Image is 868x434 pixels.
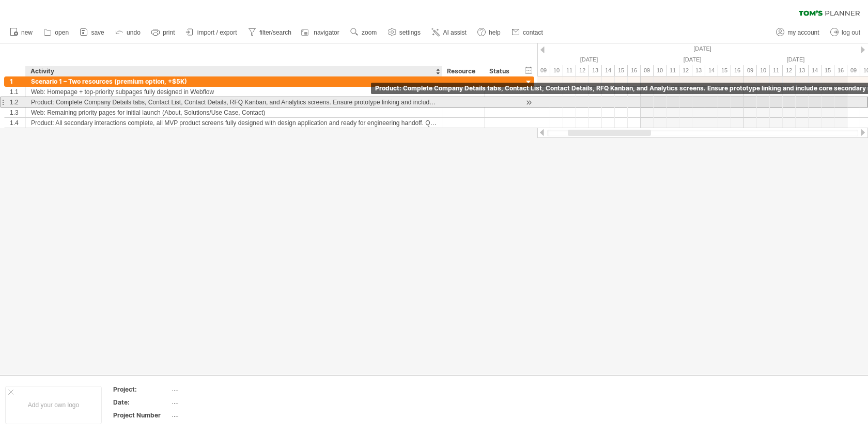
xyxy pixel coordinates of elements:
div: 10 [550,65,563,76]
span: filter/search [259,29,291,36]
a: log out [828,26,863,39]
div: Web: Homepage + top-priority subpages fully designed in Webflow [31,87,437,97]
div: 09 [744,65,757,76]
div: 09 [641,65,654,76]
div: Web: Remaining priority pages for initial launch (About, Solutions/Use Case, Contact) [31,107,437,117]
div: 16 [834,65,847,76]
div: 09 [847,65,860,76]
div: 1 [10,76,25,86]
span: my account [787,29,819,36]
div: 15 [718,65,731,76]
span: open [55,29,69,36]
div: 09 [537,65,550,76]
div: 11 [770,65,783,76]
span: log out [842,29,860,36]
div: 10 [757,65,770,76]
div: 12 [679,65,692,76]
a: my account [773,26,822,39]
div: 11 [667,65,679,76]
div: Scenario 1 – Two resources (premium option, +$5K) [31,76,437,86]
div: 13 [796,65,809,76]
div: .... [172,385,259,394]
a: save [77,26,107,39]
div: Status [489,66,512,76]
div: Product: Complete Company Details tabs, Contact List, Contact Details, RFQ Kanban, and Analytics ... [31,97,437,107]
a: settings [385,26,424,39]
div: 1.2 [10,97,25,107]
a: undo [113,26,144,39]
span: help [489,29,501,36]
div: .... [172,398,259,407]
div: 15 [822,65,834,76]
div: 14 [809,65,822,76]
a: AI assist [429,26,469,39]
a: import / export [183,26,240,39]
div: Project Number [113,411,170,420]
a: filter/search [245,26,295,39]
div: 12 [783,65,796,76]
a: navigator [300,26,342,39]
div: 10 [654,65,667,76]
div: Activity [30,66,436,76]
div: Add your own logo [5,386,102,424]
div: 1.4 [10,118,25,128]
div: 11 [563,65,576,76]
a: zoom [348,26,380,39]
span: save [91,29,104,36]
div: .... [172,411,259,420]
div: 16 [628,65,641,76]
div: 15 [615,65,628,76]
a: print [149,26,178,39]
div: 16 [731,65,744,76]
div: Friday, 27 December 2024 [537,54,641,65]
div: Product: All secondary interactions complete, all MVP product screens fully designed with design ... [31,118,437,128]
div: Project: [113,385,170,394]
div: scroll to activity [524,97,534,108]
a: contact [509,26,546,39]
span: new [21,29,33,36]
span: zoom [362,29,377,36]
a: new [7,26,36,39]
div: Resource [447,66,478,76]
div: Saturday, 28 December 2024 [641,54,744,65]
div: 12 [576,65,589,76]
div: 1.3 [10,107,25,117]
span: undo [127,29,141,36]
div: Sunday, 29 December 2024 [744,54,847,65]
div: 13 [692,65,705,76]
div: 14 [602,65,615,76]
span: settings [399,29,421,36]
div: 14 [705,65,718,76]
div: 1.1 [10,87,25,97]
span: import / export [197,29,237,36]
div: Date: [113,398,170,407]
div: 13 [589,65,602,76]
a: help [475,26,504,39]
span: navigator [314,29,339,36]
span: contact [523,29,543,36]
span: AI assist [443,29,466,36]
span: print [163,29,175,36]
a: open [41,26,72,39]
